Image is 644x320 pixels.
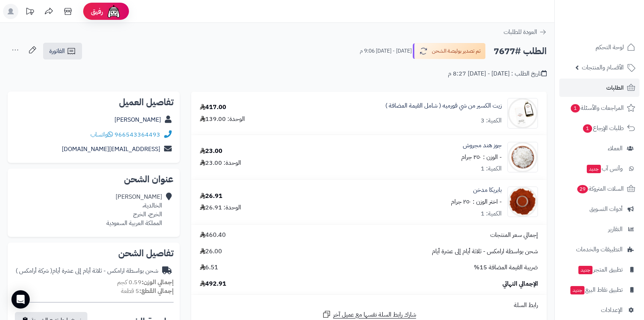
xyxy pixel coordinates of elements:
a: شارك رابط السلة نفسها مع عميل آخر [322,310,416,319]
div: الكمية: 1 [481,164,502,173]
a: التقارير [559,220,639,238]
span: 29 [577,185,588,193]
small: 0.59 كجم [117,278,174,287]
img: logo-2.png [592,19,637,35]
span: ( شركة أرامكس ) [16,266,52,275]
span: التقارير [608,224,623,235]
a: وآتس آبجديد [559,159,639,178]
span: شحن بواسطة ارامكس - ثلاثة أيام إلى عشرة أيام [432,247,538,256]
span: أدوات التسويق [589,204,623,214]
span: العودة للطلبات [504,27,537,37]
img: 4077a5ac049007377db45c4a8006909bf6e-90x90.jpg [508,142,538,172]
div: 26.91 [200,192,222,201]
span: الفاتورة [49,47,65,56]
span: وآتس آب [586,163,623,174]
a: واتساب [90,130,113,139]
span: إجمالي سعر المنتجات [490,231,538,240]
a: [PERSON_NAME] [114,115,161,124]
a: أدوات التسويق [559,200,639,218]
div: 23.00 [200,147,222,156]
a: تطبيق المتجرجديد [559,261,639,279]
h2: الطلب #7677 [494,43,547,59]
a: زيت الكسير من شي قورميه ( شامل القيمة المضافة ) [385,101,502,110]
a: الإعدادات [559,301,639,319]
div: رابط السلة [194,301,544,310]
h2: عنوان الشحن [14,175,174,184]
span: المراجعات والأسئلة [570,103,624,113]
a: تطبيق نقاط البيعجديد [559,281,639,299]
a: بابريكا مدخن [473,186,502,195]
span: ضريبة القيمة المضافة 15% [474,263,538,272]
div: الكمية: 3 [481,116,502,125]
span: 460.40 [200,231,226,240]
small: 5 قطعة [121,286,174,296]
button: تم تصدير بوليصة الشحن [413,43,486,59]
span: 492.91 [200,280,226,288]
span: الأقسام والمنتجات [582,62,624,73]
span: 1 [583,124,592,133]
h2: تفاصيل الشحن [14,249,174,258]
span: الإعدادات [601,305,623,315]
div: Open Intercom Messenger [11,290,30,309]
span: الإجمالي النهائي [502,280,538,288]
span: جديد [587,165,601,173]
div: شحن بواسطة ارامكس - ثلاثة أيام إلى عشرة أيام [16,267,158,275]
span: رفيق [91,7,103,16]
span: شارك رابط السلة نفسها مع عميل آخر [333,310,416,319]
strong: إجمالي القطع: [139,286,174,296]
span: الطلبات [606,82,624,93]
img: 1667489028-C7628D2A-21CB-4ECE-ABDA-869F195B5451-90x90.JPEG [508,98,538,129]
div: الكمية: 1 [481,209,502,218]
a: السلات المتروكة29 [559,180,639,198]
div: الوحدة: 23.00 [200,159,241,167]
small: - اختر الوزن : ٢٥٠ جرام [451,197,502,206]
img: ai-face.png [106,4,121,19]
a: 966543364493 [114,130,160,139]
a: طلبات الإرجاع1 [559,119,639,137]
a: التطبيقات والخدمات [559,240,639,259]
small: [DATE] - [DATE] 9:06 م [360,47,412,55]
span: تطبيق المتجر [578,264,623,275]
div: [PERSON_NAME] الخالدية، الخرج، الخرج المملكة العربية السعودية [106,193,162,227]
a: المراجعات والأسئلة1 [559,99,639,117]
img: 4802ce15cd9dbc16ee9a5f4ea912713e2a9-90x90.jpg [508,187,538,217]
small: - الوزن : ٢٥٠ جرام [461,153,502,162]
div: 417.00 [200,103,226,112]
span: تطبيق نقاط البيع [570,285,623,295]
h2: تفاصيل العميل [14,98,174,107]
span: 6.51 [200,263,218,272]
span: جديد [578,266,592,274]
a: العودة للطلبات [504,27,547,37]
a: لوحة التحكم [559,38,639,56]
div: الوحدة: 26.91 [200,203,241,212]
span: العملاء [608,143,623,154]
div: تاريخ الطلب : [DATE] - [DATE] 8:27 م [448,69,547,78]
a: [EMAIL_ADDRESS][DOMAIN_NAME] [62,145,160,154]
span: لوحة التحكم [596,42,624,53]
a: الطلبات [559,79,639,97]
a: العملاء [559,139,639,158]
a: الفاتورة [43,43,82,59]
a: تحديثات المنصة [20,4,39,21]
span: السلات المتروكة [576,183,624,194]
strong: إجمالي الوزن: [142,278,174,287]
span: طلبات الإرجاع [582,123,624,133]
span: جديد [570,286,584,294]
span: 26.00 [200,247,222,256]
div: الوحدة: 139.00 [200,115,245,124]
a: جوز هند مجروش [463,141,502,150]
span: 1 [571,104,580,113]
span: التطبيقات والخدمات [576,244,623,255]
